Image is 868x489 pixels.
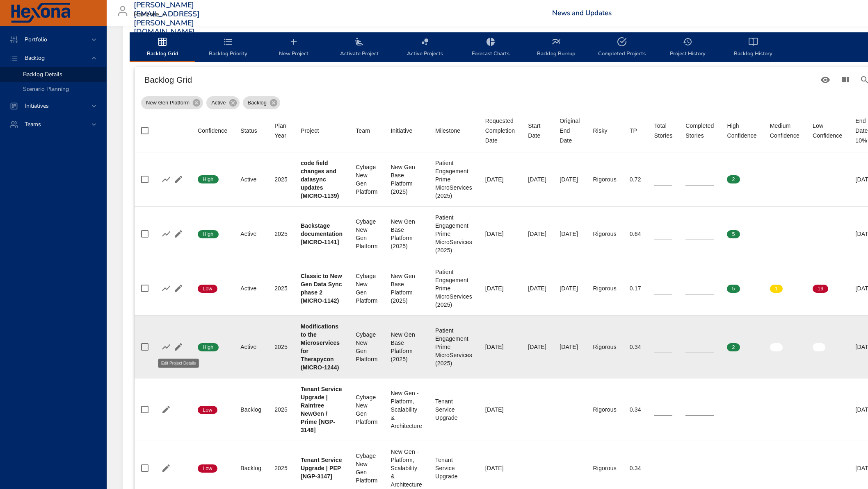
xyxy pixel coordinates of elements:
div: Rigorous [593,284,617,292]
div: Backlog [243,96,280,109]
span: Teams [18,120,48,128]
div: [DATE] [528,230,546,238]
div: [DATE] [528,284,546,292]
b: Tenant Service Upgrade | PEP [NGP-3147] [301,457,342,480]
span: Scenario Planning [23,85,69,93]
div: New Gen Base Platform (2025) [391,217,422,250]
div: Cybage New Gen Platform [356,163,377,196]
div: Project [301,126,319,136]
button: Show Burnup [160,282,172,294]
span: Backlog Details [23,70,62,78]
span: Project History [660,37,715,59]
span: Forecast Charts [463,37,519,59]
div: Initiative [391,126,413,136]
b: code field changes and datasync updates (MICRO-1139) [301,160,339,199]
div: Total Stories [654,121,673,140]
span: 0 [813,344,825,351]
img: Hexona [10,3,71,23]
span: Risky [593,126,617,136]
div: Sort [485,116,515,145]
div: Sort [274,121,288,140]
div: 2025 [274,230,288,238]
button: Show Burnup [160,173,172,186]
span: 0 [770,344,783,351]
button: Show Burnup [160,228,172,240]
div: Tenant Service Upgrade [435,397,472,422]
span: 0 [770,231,783,238]
span: 1 [770,285,783,292]
span: Backlog History [725,37,781,59]
span: Low [198,465,217,472]
div: Active [240,230,261,238]
div: Rigorous [593,343,617,351]
div: [DATE] [485,343,515,351]
div: 2025 [274,405,288,414]
span: 0 [770,176,783,183]
div: New Gen Platform [141,96,203,109]
div: Low Confidence [813,121,842,140]
button: Show Burnup [160,341,172,353]
div: Sort [356,126,370,136]
button: Edit Project Details [160,403,172,416]
div: Original End Date [560,116,580,145]
div: [DATE] [485,230,515,238]
span: High Confidence [727,121,756,140]
div: Completed Stories [685,121,714,140]
div: [DATE] [560,175,580,183]
div: Cybage New Gen Platform [356,217,377,250]
div: Sort [198,126,227,136]
span: Confidence [198,126,227,136]
div: Sort [654,121,673,140]
div: Team [356,126,370,136]
div: 0.64 [630,230,641,238]
span: New Project [266,37,322,59]
span: Initiatives [18,102,55,110]
div: [DATE] [485,405,515,414]
div: Requested Completion Date [485,116,515,145]
div: [DATE] [485,175,515,183]
span: TP [630,126,641,136]
div: Cybage New Gen Platform [356,331,377,363]
div: Rigorous [593,464,617,472]
div: New Gen - Platform, Scalability & Architecture [391,389,422,430]
span: Backlog [243,99,272,107]
div: Cybage New Gen Platform [356,452,377,484]
span: 5 [727,231,740,238]
span: Start Date [528,121,546,140]
div: Rigorous [593,230,617,238]
span: Active Projects [397,37,453,59]
div: Active [240,343,261,351]
div: Sort [391,126,413,136]
div: Sort [727,121,756,140]
span: Team [356,126,377,136]
h6: Backlog Grid [144,73,815,86]
div: 2025 [274,343,288,351]
span: Backlog Priority [200,37,256,59]
span: Backlog Grid [135,37,190,59]
span: 5 [727,285,740,292]
div: New Gen Base Platform (2025) [391,272,422,305]
span: 0 [813,231,825,238]
div: Sort [685,121,714,140]
div: Cybage New Gen Platform [356,272,377,305]
div: Risky [593,126,608,136]
div: Patient Engagement Prime MicroServices (2025) [435,159,472,200]
div: [DATE] [485,284,515,292]
button: Standard Views [815,70,835,90]
div: New Gen Base Platform (2025) [391,331,422,363]
div: Backlog [240,464,261,472]
span: Project [301,126,343,136]
div: Raintree [134,8,169,21]
div: Patient Engagement Prime MicroServices (2025) [435,326,472,367]
div: 2025 [274,175,288,183]
span: Low [198,406,217,414]
span: Activate Project [331,37,387,59]
div: Patient Engagement Prime MicroServices (2025) [435,268,472,309]
div: Tenant Service Upgrade [435,456,472,480]
div: Plan Year [274,121,288,140]
b: Tenant Service Upgrade | Raintree NewGen / Prime [NGP-3148] [301,386,342,433]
